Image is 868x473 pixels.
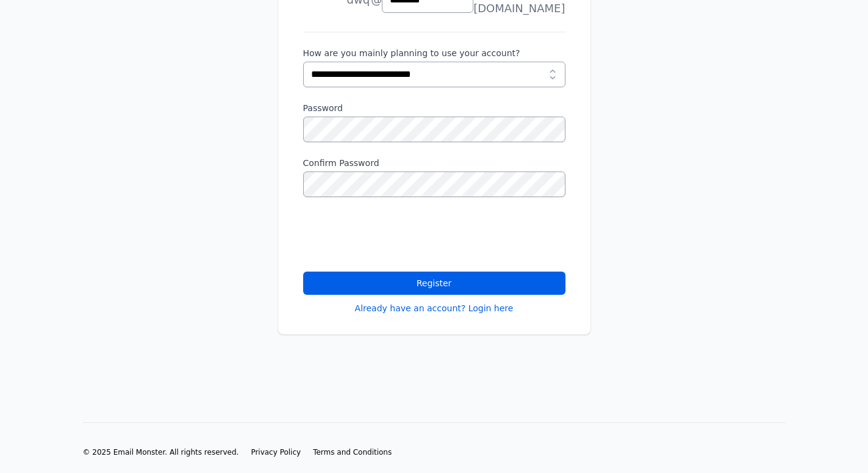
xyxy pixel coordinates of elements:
[303,272,565,295] button: Register
[303,102,565,114] label: Password
[355,302,514,314] a: Already have an account? Login here
[303,47,565,59] label: How are you mainly planning to use your account?
[303,212,489,259] iframe: reCAPTCHA
[251,447,301,457] a: Privacy Policy
[313,447,392,457] a: Terms and Conditions
[251,448,301,457] span: Privacy Policy
[83,447,239,457] li: © 2025 Email Monster. All rights reserved.
[303,157,565,169] label: Confirm Password
[313,448,392,457] span: Terms and Conditions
